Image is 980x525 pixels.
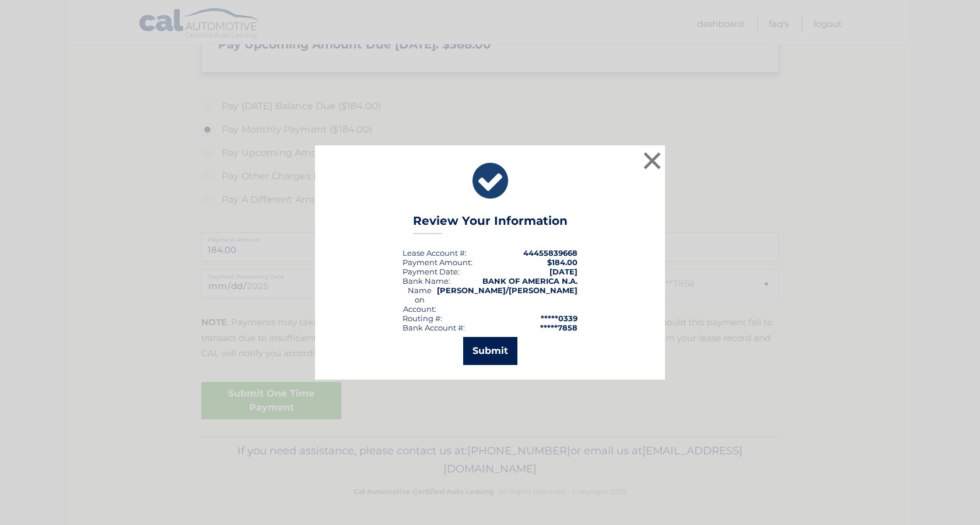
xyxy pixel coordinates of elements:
div: : [402,267,460,276]
span: Payment Date [402,267,458,276]
strong: 44455839668 [523,248,577,258]
button: × [640,149,664,172]
span: $184.00 [547,258,577,267]
span: [DATE] [549,267,577,276]
button: Submit [463,337,517,365]
div: Routing #: [402,314,442,323]
div: Bank Name: [402,276,450,286]
div: Name on Account: [402,286,437,314]
div: Bank Account #: [402,323,465,332]
div: Lease Account #: [402,248,467,258]
h3: Review Your Information [413,214,568,234]
strong: [PERSON_NAME]/[PERSON_NAME] [437,286,577,295]
strong: BANK OF AMERICA N.A. [482,276,577,286]
div: Payment Amount: [402,258,473,267]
